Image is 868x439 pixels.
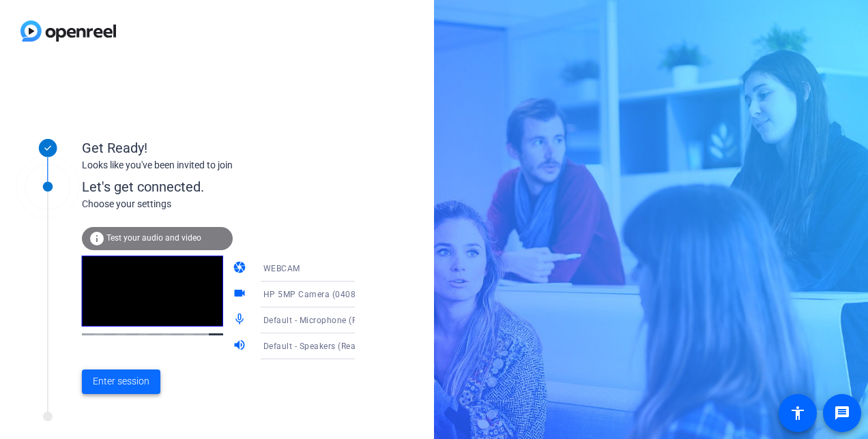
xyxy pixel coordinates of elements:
[233,338,249,354] mat-icon: volume_up
[263,288,380,299] span: HP 5MP Camera (0408:545f)
[233,286,249,303] mat-icon: videocam
[93,374,149,389] span: Enter session
[82,369,160,394] button: Enter session
[263,340,411,351] span: Default - Speakers (Realtek(R) Audio)
[233,312,249,329] mat-icon: mic_none
[790,405,806,421] mat-icon: accessibility
[82,138,355,158] div: Get Ready!
[89,230,105,247] mat-icon: info
[263,264,300,273] span: WEBCAM
[82,158,355,172] div: Looks like you've been invited to join
[263,314,422,325] span: Default - Microphone (Realtek(R) Audio)
[82,197,383,211] div: Choose your settings
[233,260,249,277] mat-icon: camera
[106,233,201,243] span: Test your audio and video
[82,177,383,197] div: Let's get connected.
[834,405,850,421] mat-icon: message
